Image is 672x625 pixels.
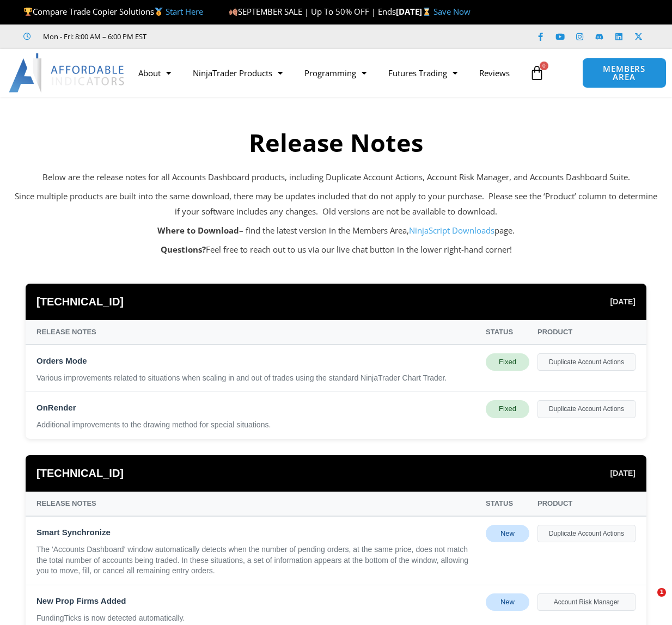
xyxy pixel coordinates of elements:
[36,544,478,577] div: The 'Accounts Dashboard' window automatically detects when the number of pending orders, at the s...
[127,60,524,85] nav: Menu
[40,30,146,43] span: Mon - Fri: 8:00 AM – 6:00 PM EST
[377,60,468,85] a: Futures Trading
[36,400,478,415] div: OnRender
[540,62,548,70] span: 0
[36,613,478,624] div: FundingTicks is now detected automatically.
[9,53,126,93] img: LogoAI | Affordable Indicators – NinjaTrader
[594,65,655,81] span: MEMBERS AREA
[486,497,529,510] div: Status
[15,189,657,219] p: Since multiple products are built into the same download, there may be updates included that do n...
[537,326,636,339] div: Product
[36,420,478,431] div: Additional improvements to the drawing method for special situations.
[537,497,636,510] div: Product
[409,225,494,236] a: NinjaScript Downloads
[537,353,636,371] div: Duplicate Account Actions
[15,127,657,159] h2: Release Notes
[36,497,478,510] div: Release Notes
[24,8,32,16] img: 🏆
[513,57,561,89] a: 0
[166,6,203,17] a: Start Here
[182,60,294,85] a: NinjaTrader Products
[423,8,431,16] img: ⌛
[36,463,124,483] span: [TECHNICAL_ID]
[294,60,377,85] a: Programming
[157,225,239,236] strong: Where to Download
[36,292,124,312] span: [TECHNICAL_ID]
[486,353,529,371] div: Fixed
[36,353,478,369] div: Orders Mode
[36,525,478,540] div: Smart Synchronize
[161,244,206,255] strong: Questions?
[15,242,657,258] p: Feel free to reach out to us via our live chat button in the lower right-hand corner!
[229,8,237,16] img: 🍂
[486,326,529,339] div: Status
[36,373,478,384] div: Various improvements related to situations when scaling in and out of trades using the standard N...
[36,593,478,609] div: New Prop Firms Added
[537,593,636,611] div: Account Risk Manager
[537,400,636,418] div: Duplicate Account Actions
[162,31,325,42] iframe: Customer reviews powered by Trustpilot
[433,6,471,17] a: Save Now
[610,295,636,309] span: [DATE]
[657,588,666,597] span: 1
[635,588,661,614] iframe: Intercom live chat
[229,6,396,17] span: SEPTEMBER SALE | Up To 50% OFF | Ends
[486,593,529,611] div: New
[582,58,667,88] a: MEMBERS AREA
[610,466,636,480] span: [DATE]
[486,525,529,542] div: New
[468,60,521,85] a: Reviews
[537,525,636,542] div: Duplicate Account Actions
[15,170,657,185] p: Below are the release notes for all Accounts Dashboard products, including Duplicate Account Acti...
[15,223,657,238] p: – find the latest version in the Members Area, page.
[155,8,163,16] img: 🥇
[396,6,433,17] strong: [DATE]
[36,326,478,339] div: Release Notes
[23,6,203,17] span: Compare Trade Copier Solutions
[127,60,182,85] a: About
[486,400,529,418] div: Fixed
